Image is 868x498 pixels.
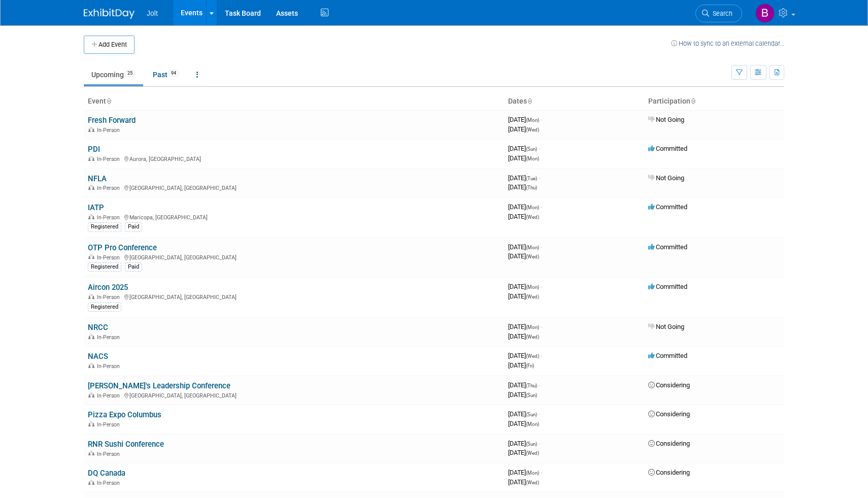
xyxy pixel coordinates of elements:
[508,203,542,211] span: [DATE]
[541,116,542,123] span: -
[526,383,537,388] span: (Thu)
[526,412,537,417] span: (Sun)
[168,70,179,77] span: 94
[526,294,539,300] span: (Wed)
[508,420,539,427] span: [DATE]
[648,352,687,359] span: Committed
[508,381,540,389] span: [DATE]
[508,154,539,162] span: [DATE]
[125,262,142,272] div: Paid
[648,381,690,389] span: Considering
[97,185,123,191] span: In-Person
[541,469,542,476] span: -
[539,440,540,447] span: -
[97,254,123,261] span: In-Person
[508,145,540,152] span: [DATE]
[648,323,684,330] span: Not Going
[648,243,687,251] span: Committed
[97,480,123,486] span: In-Person
[97,392,123,399] span: In-Person
[508,333,539,340] span: [DATE]
[145,65,187,84] a: Past94
[695,5,742,22] a: Search
[88,185,94,190] img: In-Person Event
[539,145,540,152] span: -
[508,352,542,359] span: [DATE]
[526,324,539,330] span: (Mon)
[508,213,539,220] span: [DATE]
[88,303,121,312] div: Registered
[88,451,94,456] img: In-Person Event
[526,353,539,359] span: (Wed)
[88,381,230,390] a: [PERSON_NAME]'s Leadership Conference
[709,10,732,17] span: Search
[88,363,94,368] img: In-Person Event
[508,125,539,133] span: [DATE]
[526,156,539,161] span: (Mon)
[88,243,157,252] a: OTP Pro Conference
[508,174,540,182] span: [DATE]
[88,469,125,478] a: DQ Canada
[526,214,539,220] span: (Wed)
[508,478,539,486] span: [DATE]
[508,243,542,251] span: [DATE]
[84,65,143,84] a: Upcoming25
[84,93,504,110] th: Event
[644,93,784,110] th: Participation
[88,421,94,426] img: In-Person Event
[755,4,775,23] img: Brooke Valderrama
[508,116,542,123] span: [DATE]
[539,410,540,418] span: -
[526,284,539,290] span: (Mon)
[539,174,540,182] span: -
[508,410,540,418] span: [DATE]
[508,252,539,260] span: [DATE]
[88,480,94,485] img: In-Person Event
[648,410,690,418] span: Considering
[124,70,136,77] span: 25
[508,449,539,456] span: [DATE]
[508,469,542,476] span: [DATE]
[88,283,128,292] a: Aircon 2025
[88,214,94,219] img: In-Person Event
[648,145,687,152] span: Committed
[526,176,537,181] span: (Tue)
[106,97,111,105] a: Sort by Event Name
[125,222,142,231] div: Paid
[88,183,500,191] div: [GEOGRAPHIC_DATA], [GEOGRAPHIC_DATA]
[88,174,107,183] a: NFLA
[648,283,687,290] span: Committed
[526,421,539,427] span: (Mon)
[88,213,500,221] div: Maricopa, [GEOGRAPHIC_DATA]
[508,440,540,447] span: [DATE]
[648,174,684,182] span: Not Going
[526,450,539,456] span: (Wed)
[526,245,539,250] span: (Mon)
[88,391,500,399] div: [GEOGRAPHIC_DATA], [GEOGRAPHIC_DATA]
[88,410,161,419] a: Pizza Expo Columbus
[504,93,644,110] th: Dates
[97,127,123,134] span: In-Person
[527,97,532,105] a: Sort by Start Date
[88,323,108,332] a: NRCC
[648,116,684,123] span: Not Going
[88,352,108,361] a: NACS
[88,127,94,132] img: In-Person Event
[88,222,121,231] div: Registered
[648,203,687,211] span: Committed
[526,363,534,369] span: (Fri)
[526,185,537,190] span: (Thu)
[508,283,542,290] span: [DATE]
[526,334,539,340] span: (Wed)
[508,183,537,191] span: [DATE]
[97,294,123,301] span: In-Person
[526,392,537,398] span: (Sun)
[526,470,539,476] span: (Mon)
[541,352,542,359] span: -
[88,254,94,259] img: In-Person Event
[508,391,537,399] span: [DATE]
[88,292,500,301] div: [GEOGRAPHIC_DATA], [GEOGRAPHIC_DATA]
[88,253,500,261] div: [GEOGRAPHIC_DATA], [GEOGRAPHIC_DATA]
[88,203,104,212] a: IATP
[84,9,135,19] img: ExhibitDay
